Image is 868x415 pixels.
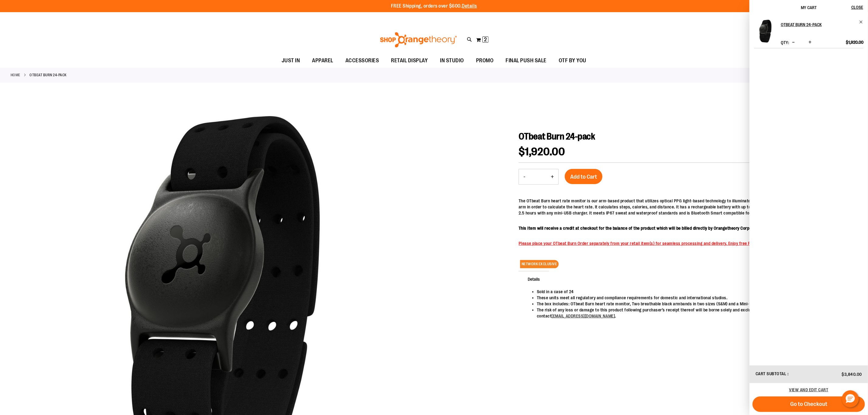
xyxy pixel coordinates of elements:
[312,54,334,67] span: APPAREL
[440,54,464,67] span: IN STUDIO
[385,54,434,68] a: RETAIL DISPLAY
[276,54,306,68] a: JUST IN
[519,226,761,231] b: This item will receive a credit at checkout for the balance of the product which will be billed d...
[30,72,67,78] strong: OTbeat Burn 24-pack
[537,295,851,301] li: These units meet all regulatory and compliance requirements for domestic and international studios.
[754,20,777,43] img: OTbeat Burn 24-pack
[470,54,500,68] a: PROMO
[519,131,595,142] span: OTbeat Burn 24-pack
[520,260,559,268] span: NETWORK EXCLUSIVE
[484,36,487,43] span: 2
[789,387,829,392] a: View and edit cart
[506,54,547,67] span: FINAL PUSH SALE
[570,173,597,180] span: Add to Cart
[754,20,863,48] li: Product
[379,32,458,47] img: Shop Orangetheory
[519,241,846,246] span: Please place your OTbeat Burn Order separately from your retail item(s) for seamless processing a...
[553,54,592,68] a: OTF BY YOU
[345,54,379,67] span: ACCESSORIES
[754,20,777,46] a: OTbeat Burn 24-pack
[306,54,340,68] a: APPAREL
[756,371,787,376] span: Cart Subtotal
[801,5,817,10] span: My Cart
[851,5,863,10] span: Close
[846,39,863,45] span: $1,920.00
[842,390,859,407] button: Hello, have a question? Let’s chat.
[339,54,385,68] a: ACCESSORIES
[753,396,865,412] button: Go to Checkout
[519,271,549,287] span: Details
[476,54,494,67] span: PROMO
[859,20,863,24] a: Remove item
[790,401,827,407] span: Go to Checkout
[391,54,428,67] span: RETAIL DISPLAY
[565,169,602,184] button: Add to Cart
[530,170,546,184] input: Product quantity
[807,39,813,46] button: Increase product quantity
[537,289,851,295] li: Sold in a case of 24
[552,314,615,318] a: [EMAIL_ADDRESS][DOMAIN_NAME]
[434,54,470,67] a: IN STUDIO
[781,20,855,29] h2: OTbeat Burn 24-pack
[842,372,862,377] span: $3,840.00
[391,3,477,10] p: FREE Shipping, orders over $600.
[519,198,857,216] p: The OTbeat Burn heart rate monitor is our arm-based product that utilizes optical PPG light-based...
[559,54,586,67] span: OTF BY YOU
[500,54,553,68] a: FINAL PUSH SALE
[519,146,565,158] span: $1,920.00
[537,301,851,307] li: The box includes: OTbeat Burn heart rate monitor, Two breathable black armbands in two sizes (S&M...
[537,307,851,319] li: The risk of any loss or damage to this product following purchaser’s receipt thereof will be born...
[781,40,789,45] label: Qty
[791,39,796,46] button: Decrease product quantity
[519,169,530,184] button: Decrease product quantity
[11,72,20,78] a: Home
[462,3,477,9] a: Details
[546,169,558,184] button: Increase product quantity
[282,54,300,67] span: JUST IN
[781,20,863,29] a: OTbeat Burn 24-pack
